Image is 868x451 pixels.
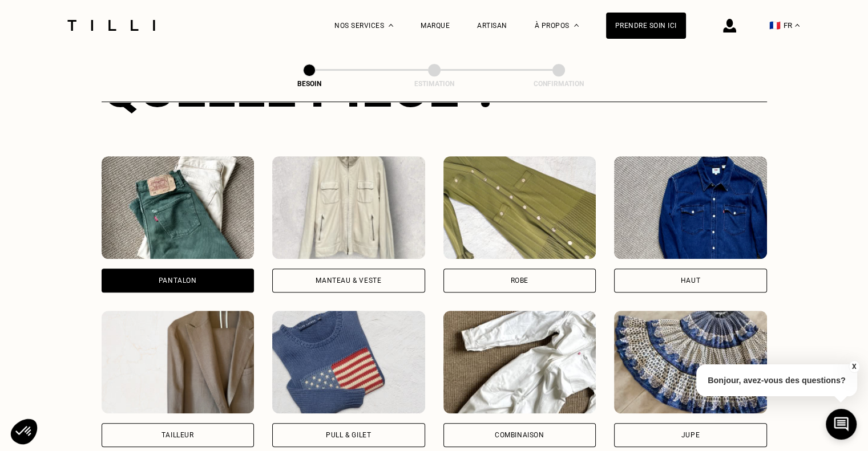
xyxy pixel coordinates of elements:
span: 🇫🇷 [769,20,781,31]
div: Confirmation [502,80,616,88]
img: Tilli retouche votre Tailleur [102,311,255,413]
img: Tilli retouche votre Robe [443,156,596,259]
a: Artisan [477,22,507,30]
div: Estimation [377,80,491,88]
a: Marque [421,22,450,30]
img: Tilli retouche votre Pantalon [102,156,255,259]
img: Logo du service de couturière Tilli [63,20,159,31]
a: Prendre soin ici [606,13,686,39]
img: Tilli retouche votre Jupe [614,311,767,413]
img: menu déroulant [795,24,800,27]
div: Pull & gilet [326,432,371,438]
img: Tilli retouche votre Haut [614,156,767,259]
img: Tilli retouche votre Manteau & Veste [272,156,425,259]
div: Combinaison [495,432,544,438]
img: Menu déroulant à propos [574,24,579,27]
div: Besoin [252,80,366,88]
div: Jupe [681,432,700,438]
p: Bonjour, avez-vous des questions? [696,364,857,396]
div: Tailleur [162,432,194,438]
img: Tilli retouche votre Combinaison [443,311,596,413]
div: Robe [511,277,528,284]
button: X [848,360,859,373]
div: Manteau & Veste [316,277,381,284]
img: icône connexion [723,19,736,32]
div: Haut [681,277,700,284]
img: Tilli retouche votre Pull & gilet [272,311,425,413]
div: Pantalon [159,277,197,284]
img: Menu déroulant [389,24,393,27]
